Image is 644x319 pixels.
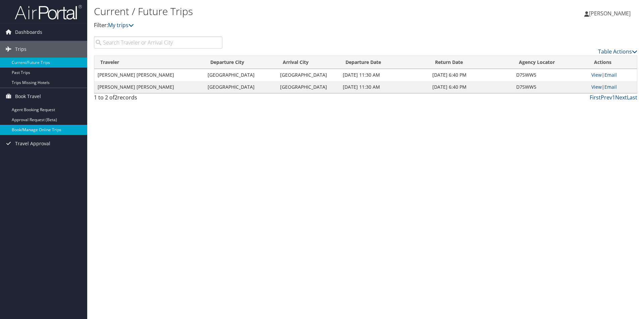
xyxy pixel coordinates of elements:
th: Return Date: activate to sort column ascending [429,56,513,69]
td: [PERSON_NAME] [PERSON_NAME] [94,69,204,81]
span: 2 [114,94,117,101]
a: Table Actions [598,48,637,55]
th: Agency Locator: activate to sort column ascending [513,56,588,69]
td: D7SWW5 [513,69,588,81]
td: [DATE] 11:30 AM [339,81,429,93]
a: Next [615,94,627,101]
td: [PERSON_NAME] [PERSON_NAME] [94,81,204,93]
td: [DATE] 6:40 PM [429,69,513,81]
th: Departure City: activate to sort column ascending [204,56,277,69]
a: Email [604,72,617,78]
th: Actions [588,56,637,69]
span: Trips [15,41,26,58]
span: Dashboards [15,24,42,41]
img: airportal-logo.png [15,4,82,20]
p: Filter: [94,21,456,30]
a: 1 [612,94,615,101]
input: Search Traveler or Arrival City [94,36,222,49]
a: Prev [601,94,612,101]
td: [GEOGRAPHIC_DATA] [277,69,339,81]
span: Book Travel [15,88,41,105]
a: [PERSON_NAME] [584,3,637,23]
a: First [590,94,601,101]
a: My trips [108,21,134,29]
a: View [591,72,602,78]
a: Last [627,94,637,101]
h1: Current / Future Trips [94,4,456,18]
td: D7SWW5 [513,81,588,93]
span: [PERSON_NAME] [589,10,631,17]
td: [GEOGRAPHIC_DATA] [204,69,277,81]
th: Traveler: activate to sort column ascending [94,56,204,69]
th: Departure Date: activate to sort column descending [339,56,429,69]
td: | [588,69,637,81]
td: | [588,81,637,93]
a: Email [604,84,617,90]
div: 1 to 2 of records [94,93,222,105]
td: [GEOGRAPHIC_DATA] [204,81,277,93]
span: Travel Approval [15,135,50,152]
td: [DATE] 11:30 AM [339,69,429,81]
td: [DATE] 6:40 PM [429,81,513,93]
th: Arrival City: activate to sort column ascending [277,56,339,69]
td: [GEOGRAPHIC_DATA] [277,81,339,93]
a: View [591,84,602,90]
